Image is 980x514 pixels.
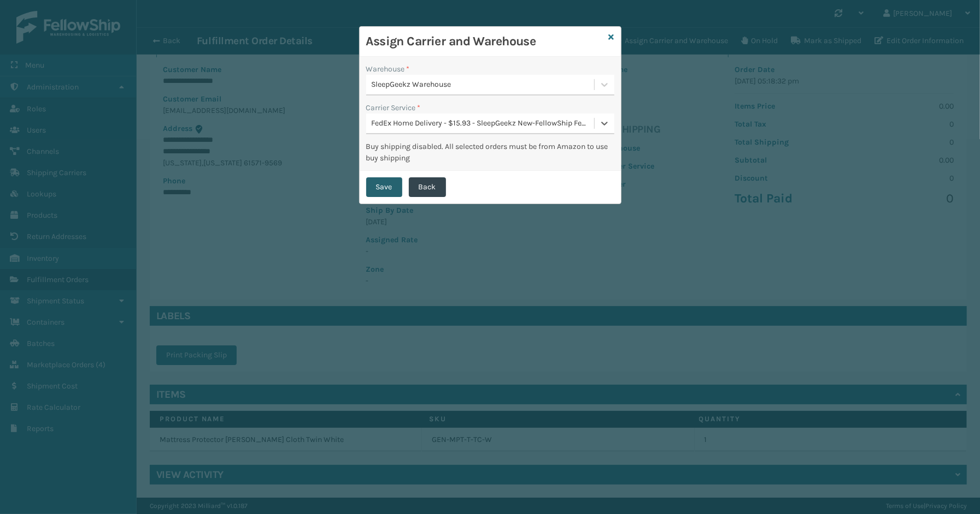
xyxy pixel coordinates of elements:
button: Save [366,177,402,197]
div: FedEx Home Delivery - $15.93 - SleepGeekz New-FellowShip FedEx Account [372,118,595,129]
button: Back [409,177,446,197]
div: Buy shipping disabled. All selected orders must be from Amazon to use buy shipping [366,141,614,164]
h3: Assign Carrier and Warehouse [366,33,605,50]
div: SleepGeekz Warehouse [372,79,595,91]
label: Warehouse [366,63,410,75]
label: Carrier Service [366,102,421,113]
